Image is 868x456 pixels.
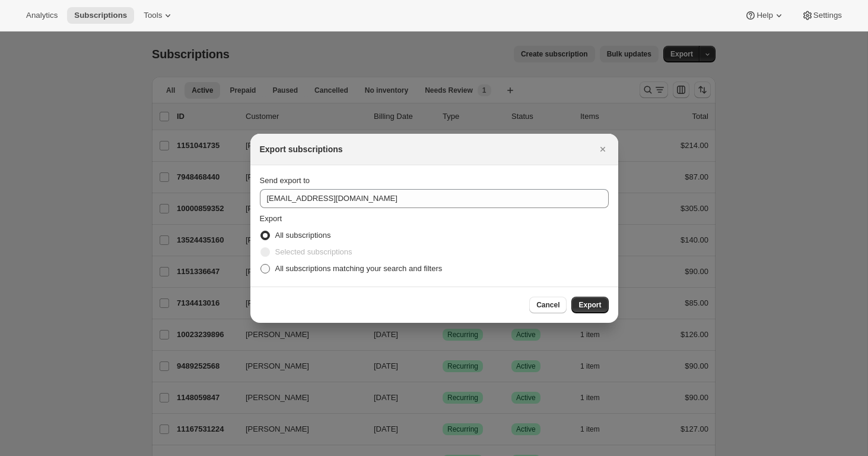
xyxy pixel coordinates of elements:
[74,11,127,20] span: Subscriptions
[260,143,343,155] h2: Export subscriptions
[275,264,443,273] span: All subscriptions matching your search and filters
[813,11,842,20] span: Settings
[756,11,772,20] span: Help
[571,297,608,313] button: Export
[260,176,310,185] span: Send export to
[136,7,181,24] button: Tools
[529,297,567,313] button: Cancel
[594,141,611,158] button: Close
[275,231,331,240] span: All subscriptions
[260,214,282,223] span: Export
[794,7,849,24] button: Settings
[578,300,601,310] span: Export
[737,7,791,24] button: Help
[19,7,65,24] button: Analytics
[275,247,352,256] span: Selected subscriptions
[144,11,162,20] span: Tools
[67,7,134,24] button: Subscriptions
[26,11,58,20] span: Analytics
[536,300,559,310] span: Cancel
